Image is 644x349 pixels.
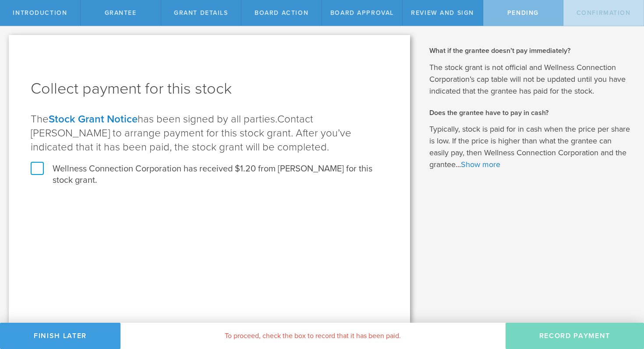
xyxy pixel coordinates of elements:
[105,9,137,17] span: Grantee
[429,62,631,97] p: The stock grant is not official and Wellness Connection Corporation’s cap table will not be updat...
[507,9,539,17] span: Pending
[461,160,500,169] a: Show more
[31,78,388,99] h1: Collect payment for this stock
[31,112,388,154] p: The has been signed by all parties.
[13,9,67,17] span: Introduction
[429,46,631,56] h2: What if the grantee doesn’t pay immediately?
[429,108,631,118] h2: Does the grantee have to pay in cash?
[577,9,631,17] span: Confirmation
[225,332,401,340] span: To proceed, check the box to record that it has been paid.
[255,9,308,17] span: Board Action
[429,123,631,171] p: Typically, stock is paid for in cash when the price per share is low. If the price is higher than...
[49,113,138,126] a: Stock Grant Notice
[31,163,388,186] label: Wellness Connection Corporation has received $1.20 from [PERSON_NAME] for this stock grant.
[506,323,644,349] button: Record Payment
[31,113,351,154] span: Contact [PERSON_NAME] to arrange payment for this stock grant. After you’ve indicated that it has...
[174,9,228,17] span: Grant Details
[330,9,394,17] span: Board Approval
[411,9,474,17] span: Review and Sign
